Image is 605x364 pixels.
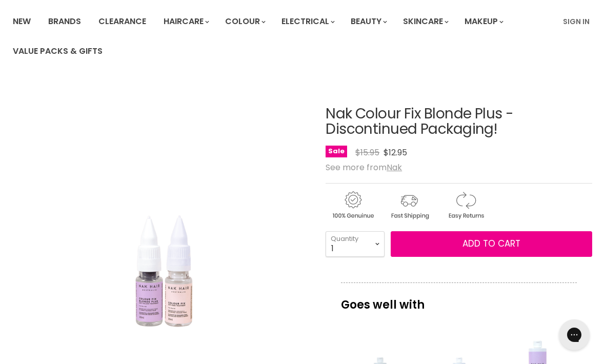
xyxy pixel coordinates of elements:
a: Haircare [156,11,215,32]
span: See more from [326,161,402,173]
a: Makeup [457,11,510,32]
a: Brands [41,11,89,32]
a: Skincare [395,11,455,32]
a: New [5,11,38,32]
button: Add to cart [391,231,592,257]
h1: Nak Colour Fix Blonde Plus - Discontinued Packaging! [326,106,592,138]
a: Clearance [91,11,154,32]
img: returns.gif [438,190,493,221]
a: Beauty [343,11,393,32]
iframe: Gorgias live chat messenger [554,316,595,354]
p: Goes well with [341,282,577,316]
a: Nak [387,161,402,173]
ul: Main menu [5,7,557,66]
img: shipping.gif [382,190,436,221]
span: Sale [326,146,347,157]
a: Value Packs & Gifts [5,41,110,62]
img: genuine.gif [326,190,380,221]
select: Quantity [326,231,385,257]
a: Colour [217,11,272,32]
span: Add to cart [462,237,520,250]
span: $12.95 [384,147,407,158]
a: Sign In [557,11,596,32]
a: Electrical [274,11,341,32]
span: $15.95 [355,147,379,158]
